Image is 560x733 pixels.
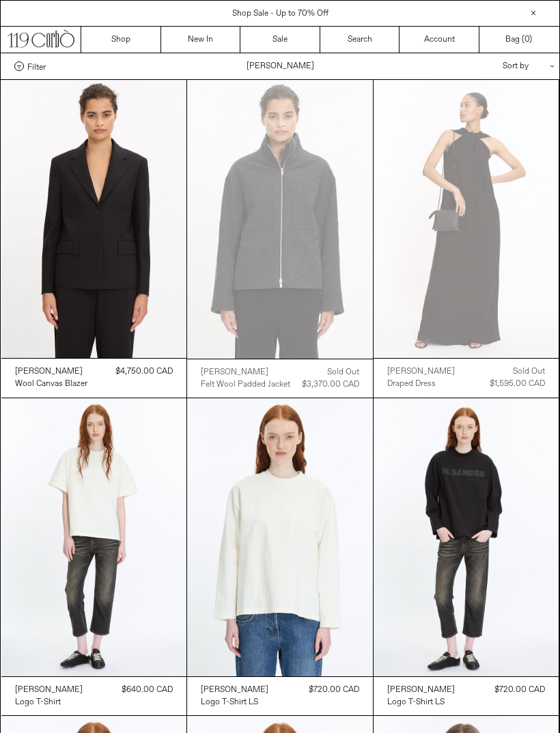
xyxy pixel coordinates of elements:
a: [PERSON_NAME] [201,684,268,696]
img: Jil Sander Logo T-Shirt LS [374,398,559,676]
a: [PERSON_NAME] [387,365,455,378]
a: Bag () [479,27,559,53]
a: [PERSON_NAME] [15,365,87,378]
div: Wool Canvas Blazer [15,378,87,390]
img: Jil Sander Felt Wool Padded Jacket in grey [187,80,373,359]
img: Jil Sander Logo T-Shirt [1,398,187,676]
span: 0 [524,34,529,45]
div: $640.00 CAD [122,684,173,696]
div: $720.00 CAD [494,684,545,696]
img: Jil Sander Logo T-Shirt LS [187,398,373,677]
a: New In [161,27,241,53]
div: Sold out [513,365,545,378]
div: Draped Dress [387,378,436,390]
div: [PERSON_NAME] [387,366,455,378]
a: [PERSON_NAME] [15,684,83,696]
a: Draped Dress [387,378,455,390]
a: Wool Canvas Blazer [15,378,87,390]
div: $720.00 CAD [309,684,359,696]
div: $1,595.00 CAD [490,378,545,390]
a: Account [400,27,479,53]
div: Sort by [423,53,546,79]
img: Jil Sander Draped Dress [374,80,559,358]
a: [PERSON_NAME] [387,684,455,696]
a: Sale [240,27,320,53]
div: Logo T-Shirt [15,697,61,708]
div: [PERSON_NAME] [15,684,83,696]
div: $4,750.00 CAD [115,365,173,378]
a: Search [320,27,400,53]
div: Logo T-Shirt LS [387,697,445,708]
a: Felt Wool Padded Jacket [201,378,290,391]
div: [PERSON_NAME] [201,367,268,378]
a: Shop Sale - Up to 70% Off [232,8,328,19]
a: Shop [81,27,161,53]
a: Logo T-Shirt [15,696,83,708]
div: [PERSON_NAME] [387,684,455,696]
a: [PERSON_NAME] [201,366,290,378]
div: [PERSON_NAME] [15,366,83,378]
div: $3,370.00 CAD [302,378,359,391]
span: Filter [27,61,46,71]
img: Jil Sander Wool Canvas Blazer in black [1,80,187,358]
a: Logo T-Shirt LS [201,696,268,708]
div: Sold out [327,366,359,378]
div: Logo T-Shirt LS [201,697,258,708]
span: ) [524,33,532,46]
a: Logo T-Shirt LS [387,696,455,708]
div: [PERSON_NAME] [201,684,268,696]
